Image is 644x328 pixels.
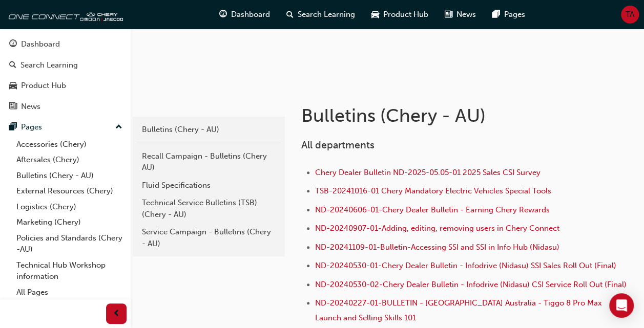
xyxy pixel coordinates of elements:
a: TSB-20241016-01 Chery Mandatory Electric Vehicles Special Tools [315,186,551,195]
span: guage-icon [9,40,17,49]
span: Product Hub [383,9,428,20]
div: Technical Service Bulletins (TSB) (Chery - AU) [142,197,276,220]
a: ND-20240606-01-Chery Dealer Bulletin - Earning Chery Rewards [315,205,550,214]
button: Pages [4,118,127,137]
img: oneconnect [5,4,123,25]
a: Accessories (Chery) [12,137,127,152]
a: Technical Hub Workshop information [12,257,127,285]
div: Fluid Specifications [142,180,276,191]
a: Technical Service Bulletins (TSB) (Chery - AU) [137,194,281,223]
div: Open Intercom Messenger [609,293,634,318]
a: news-iconNews [437,4,484,25]
a: All Pages [12,285,127,300]
div: Dashboard [21,38,60,50]
span: search-icon [9,61,16,70]
a: Aftersales (Chery) [12,152,127,168]
a: External Resources (Chery) [12,183,127,199]
span: News [456,9,476,20]
a: ND-20240227-01-BULLETIN - [GEOGRAPHIC_DATA] Australia - Tiggo 8 Pro Max Launch and Selling Skills... [315,298,604,322]
span: Dashboard [231,9,270,20]
a: Bulletins (Chery - AU) [12,168,127,184]
div: Pages [21,121,42,133]
a: ND-20240530-02-Chery Dealer Bulletin - Infodrive (Nidasu) CSI Service Roll Out (Final) [315,280,627,289]
a: Chery Dealer Bulletin ND-2025-05.05-01 2025 Sales CSI Survey [315,168,541,177]
h1: Bulletins (Chery - AU) [301,104,566,127]
div: Search Learning [20,59,78,71]
a: ND-20241109-01-Bulletin-Accessing SSI and SSI in Info Hub (Nidasu) [315,243,559,252]
a: Policies and Standards (Chery -AU) [12,230,127,257]
span: Search Learning [298,9,355,20]
div: Bulletins (Chery - AU) [142,124,276,136]
a: News [4,97,127,116]
a: guage-iconDashboard [211,4,278,25]
span: news-icon [9,102,17,112]
span: TA [626,9,634,20]
a: ND-20240530-01-Chery Dealer Bulletin - Infodrive (Nidasu) SSI Sales Roll Out (Final) [315,261,616,270]
div: Service Campaign - Bulletins (Chery - AU) [142,226,276,249]
a: Marketing (Chery) [12,214,127,230]
a: search-iconSearch Learning [278,4,363,25]
a: Fluid Specifications [137,177,281,194]
span: Pages [504,9,525,20]
a: Recall Campaign - Bulletins (Chery AU) [137,147,281,177]
button: TA [621,6,639,24]
a: Bulletins (Chery - AU) [137,121,281,139]
span: car-icon [371,8,379,21]
div: Recall Campaign - Bulletins (Chery AU) [142,150,276,173]
a: Search Learning [4,56,127,75]
a: car-iconProduct Hub [363,4,437,25]
a: Service Campaign - Bulletins (Chery - AU) [137,223,281,252]
span: search-icon [286,8,294,21]
a: Dashboard [4,35,127,54]
a: Logistics (Chery) [12,199,127,215]
div: News [21,101,40,113]
span: All departments [301,139,375,151]
span: guage-icon [219,8,227,21]
span: up-icon [115,121,122,134]
span: car-icon [9,81,17,91]
span: news-icon [445,8,452,21]
span: prev-icon [113,308,120,320]
div: Product Hub [21,80,66,92]
a: pages-iconPages [484,4,533,25]
a: Product Hub [4,76,127,95]
span: pages-icon [492,8,500,21]
a: ND-20240907-01-Adding, editing, removing users in Chery Connect [315,224,559,233]
button: DashboardSearch LearningProduct HubNews [4,33,127,118]
span: pages-icon [9,123,17,132]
